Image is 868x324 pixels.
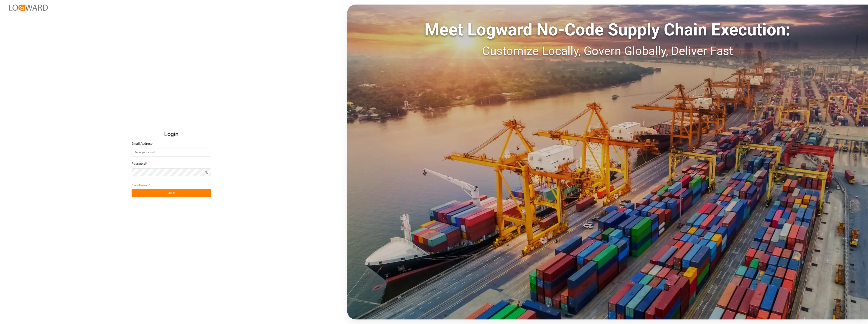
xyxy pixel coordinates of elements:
input: Enter your email [132,149,211,157]
button: Forgot Password? [132,181,150,189]
span: Email Address [132,141,152,146]
div: Meet Logward No-Code Supply Chain Execution: [347,17,868,42]
div: Customize Locally, Govern Globally, Deliver Fast [347,42,868,60]
img: Logward_new_orange.png [9,5,48,11]
span: Password [132,161,146,166]
button: Log In [132,189,211,197]
h2: Login [132,127,211,142]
